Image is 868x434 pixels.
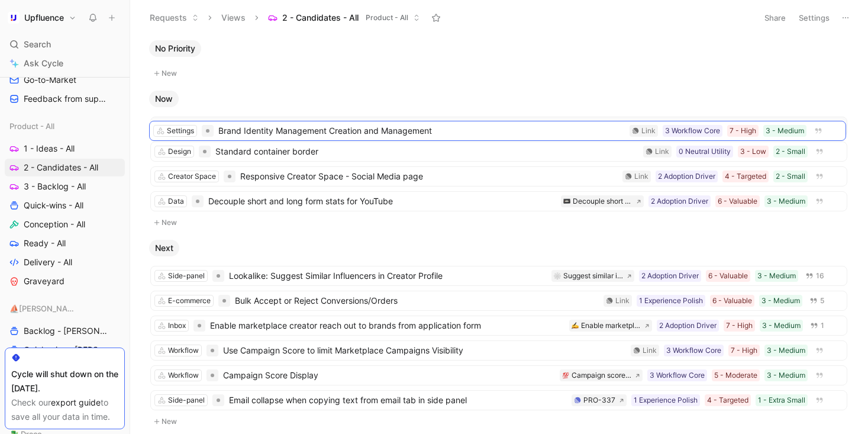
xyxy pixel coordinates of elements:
[679,146,731,157] div: 0 Neutral Utility
[24,237,66,249] span: Ready - All
[5,272,125,290] a: Graveyard
[168,146,191,157] div: Design
[168,345,199,356] div: Workflow
[168,369,199,381] div: Workflow
[149,40,201,57] button: No Priority
[24,143,75,155] span: 1 - Ideas - All
[803,269,827,282] button: 16
[155,242,173,254] span: Next
[808,319,827,332] button: 1
[714,369,757,381] div: 5 - Moderate
[150,390,847,410] a: Side-panelEmail collapse when copying text from email tab in side panel1 - Extra Small4 - Targete...
[583,394,615,406] div: PRO-337
[144,240,853,429] div: NextNew
[366,12,408,24] span: Product - All
[215,144,638,159] span: Standard container border
[5,300,125,416] div: ⛵️[PERSON_NAME]Backlog - [PERSON_NAME]Quick-wins - [PERSON_NAME]Conception - [PERSON_NAME]Planifi...
[229,393,567,407] span: Email collapse when copying text from email tab in side panel
[5,90,125,108] a: Feedback from support
[149,66,848,81] button: New
[168,295,211,307] div: E-commerce
[5,117,125,290] div: Product - All1 - Ideas - All2 - Candidates - All3 - Backlog - AllQuick-wins - AllConception - All...
[776,146,805,157] div: 2 - Small
[5,140,125,157] a: 1 - Ideas - All
[562,372,569,379] img: 💯
[9,120,54,132] span: Product - All
[24,181,86,192] span: 3 - Backlog - All
[572,369,631,381] div: Campaign score display
[651,195,708,207] div: 2 Adoption Driver
[8,12,20,24] img: Upfluence
[793,9,835,26] button: Settings
[5,178,125,195] a: 3 - Backlog - All
[5,36,125,53] div: Search
[5,300,125,317] div: ⛵️[PERSON_NAME]
[168,171,216,182] div: Creator Space
[731,345,757,356] div: 7 - High
[767,195,805,207] div: 3 - Medium
[563,270,623,282] div: Suggest similar influencers in creator profile
[24,12,64,23] h1: Upfluence
[5,341,125,359] a: Quick-wins - [PERSON_NAME]
[758,394,805,406] div: 1 - Extra Small
[643,345,657,356] div: Link
[235,294,599,308] span: Bulk Accept or Reject Conversions/Orders
[759,9,791,26] button: Share
[757,270,796,282] div: 3 - Medium
[210,319,564,333] span: Enable marketplace creator reach out to brands from application form
[144,40,853,81] div: No PriorityNew
[24,256,72,268] span: Delivery - All
[150,266,847,286] a: Side-panelLookalike: Suggest Similar Influencers in Creator Profile3 - Medium6 - Valuable2 Adopti...
[655,146,669,157] div: Link
[149,216,848,230] button: New
[776,171,805,182] div: 2 - Small
[150,365,847,385] a: WorkflowCampaign Score Display3 - Medium5 - Moderate3 Workflow Core💯Campaign score display
[821,322,824,329] span: 1
[24,162,98,173] span: 2 - Candidates - All
[5,54,125,72] a: Ask Cycle
[24,37,51,52] span: Search
[767,345,805,356] div: 3 - Medium
[223,343,626,358] span: Use Campaign Score to limit Marketplace Campaigns Visibility
[5,71,125,89] a: Go-to-Market
[5,253,125,271] a: Delivery - All
[573,195,633,207] div: Decouple short and long form stats for youtube
[149,91,179,107] button: Now
[24,93,109,105] span: Feedback from support
[144,91,853,230] div: NowNew
[5,9,79,26] button: UpfluenceUpfluence
[223,368,555,382] span: Campaign Score Display
[155,93,173,105] span: Now
[24,56,63,70] span: Ask Cycle
[11,396,118,424] div: Check our to save all your data in time.
[11,367,118,396] div: Cycle will shut down on the [DATE].
[229,269,547,283] span: Lookalike: Suggest Similar Influencers in Creator Profile
[807,294,827,307] button: 5
[24,344,111,356] span: Quick-wins - [PERSON_NAME]
[240,169,618,184] span: Responsive Creator Space - Social Media page
[658,171,715,182] div: 2 Adoption Driver
[168,270,205,282] div: Side-panel
[712,295,752,307] div: 6 - Valuable
[24,200,83,211] span: Quick-wins - All
[554,272,561,279] img: 🕸️
[24,325,111,337] span: Backlog - [PERSON_NAME]
[5,117,125,135] div: Product - All
[725,171,766,182] div: 4 - Targeted
[263,9,425,27] button: 2 - Candidates - AllProduct - All
[208,194,556,208] span: Decouple short and long form stats for YouTube
[634,394,698,406] div: 1 Experience Polish
[5,234,125,252] a: Ready - All
[168,195,184,207] div: Data
[718,195,757,207] div: 6 - Valuable
[149,414,848,429] button: New
[762,320,801,332] div: 3 - Medium
[659,320,717,332] div: 2 Adoption Driver
[740,146,766,157] div: 3 - Low
[150,291,847,311] a: E-commerceBulk Accept or Reject Conversions/Orders3 - Medium6 - Valuable1 Experience PolishLink5
[24,218,85,230] span: Conception - All
[144,9,204,27] button: Requests
[24,74,76,86] span: Go-to-Market
[708,270,748,282] div: 6 - Valuable
[820,297,824,304] span: 5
